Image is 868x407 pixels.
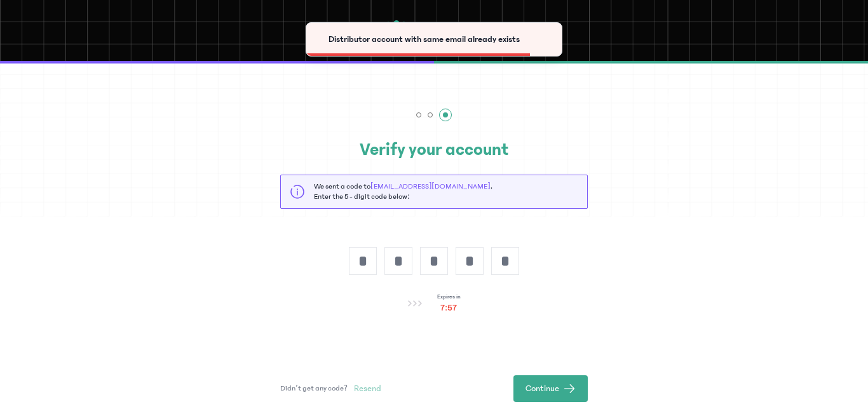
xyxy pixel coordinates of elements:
p: Didn’t get any code? [280,384,348,394]
span: Resend [354,382,381,395]
span: Continue [526,382,559,395]
p: We sent a code to . Enter the 5 - digit code below: [314,182,492,202]
h2: Verify your account [280,137,588,163]
button: Close [539,33,552,46]
span: Distributor account with same email already exists [329,34,520,44]
button: Resend [348,378,388,399]
span: [EMAIL_ADDRESS][DOMAIN_NAME] [370,182,491,190]
p: Expires in [437,293,461,302]
button: Continue [513,375,588,402]
p: 7:57 [437,302,461,314]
